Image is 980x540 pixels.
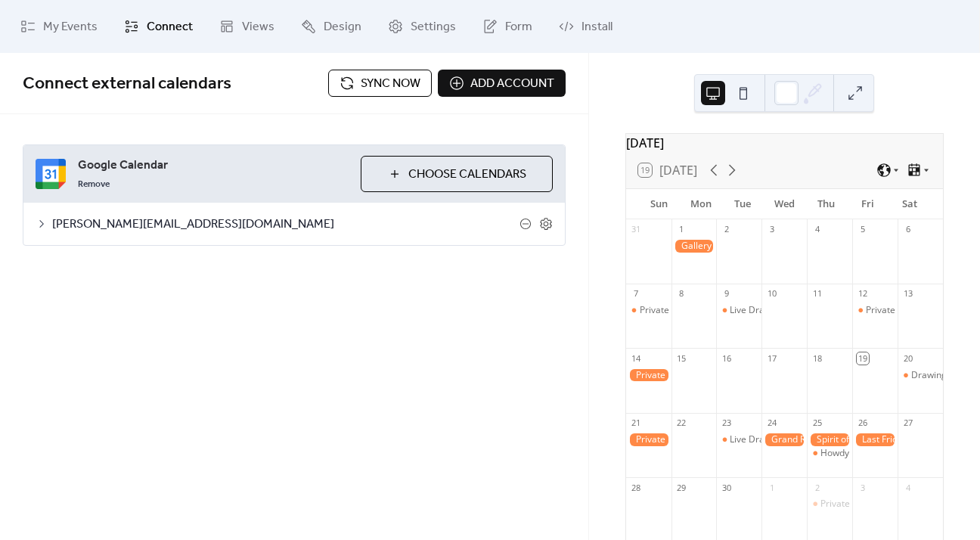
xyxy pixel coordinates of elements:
div: Private Event [866,304,921,317]
div: 16 [721,352,732,364]
div: Gallery Closed for the Holiday [671,240,717,253]
div: 3 [766,224,777,235]
div: 27 [902,417,913,429]
span: [PERSON_NAME][EMAIL_ADDRESS][DOMAIN_NAME] [52,216,519,234]
span: Settings [411,18,456,36]
span: Choose Calendars [408,166,526,184]
div: 21 [631,417,642,429]
div: 9 [721,288,732,299]
div: Live Drawing Session [730,304,819,317]
a: Design [290,6,373,47]
div: Private Event [626,369,671,382]
div: 5 [857,224,868,235]
a: Form [471,6,544,47]
div: Private Event [640,304,695,317]
div: 22 [676,417,687,429]
div: 31 [631,224,642,235]
div: Tue [721,189,763,219]
div: Wed [764,189,805,219]
img: google [36,159,66,189]
div: 3 [857,482,868,493]
div: Last Friday [852,433,898,446]
div: 15 [676,352,687,364]
span: Form [505,18,532,36]
div: 14 [631,352,642,364]
div: 25 [811,417,823,429]
div: 11 [811,288,823,299]
span: Google Calendar [78,157,349,175]
div: 23 [721,417,732,429]
div: 28 [631,482,642,493]
div: 1 [676,224,687,235]
div: 4 [902,482,913,493]
div: 8 [676,288,687,299]
div: Spirit of Texas Exhibit [807,433,852,446]
div: 17 [766,352,777,364]
span: Remove [78,178,110,191]
a: Settings [377,6,467,47]
div: Mon [680,189,721,219]
div: Private Event [807,498,852,511]
div: 19 [857,352,868,364]
div: Fri [847,189,889,219]
a: Install [547,6,624,47]
div: Howdy Hour [820,447,873,460]
div: Live Drawing Session [730,433,819,446]
div: Thu [805,189,847,219]
button: Sync now [328,70,432,97]
div: 10 [766,288,777,299]
button: Add account [438,70,566,97]
div: Sat [889,189,931,219]
div: 20 [902,352,913,364]
div: 1 [766,482,777,493]
div: 2 [721,224,732,235]
span: Add account [470,75,554,93]
span: Connect [147,18,193,36]
span: Install [581,18,612,36]
div: Live Drawing Session [716,304,761,317]
div: 4 [811,224,823,235]
div: 18 [811,352,823,364]
div: Howdy Hour [807,447,852,460]
div: 24 [766,417,777,429]
div: 30 [721,482,732,493]
div: Live Drawing Session [716,433,761,446]
div: Grand Re-Opening! [761,433,807,446]
div: Private Event [626,433,671,446]
div: Private Event [626,304,671,317]
span: Sync now [361,75,420,93]
div: 26 [857,417,868,429]
a: Views [208,6,286,47]
span: Views [242,18,274,36]
div: [DATE] [626,134,943,152]
div: Sun [638,189,680,219]
div: 2 [811,482,823,493]
button: Choose Calendars [361,156,553,192]
div: 12 [857,288,868,299]
span: Connect external calendars [23,67,231,101]
div: 6 [902,224,913,235]
div: Drawing & Watercolor Fundamentals Class [898,369,943,382]
span: My Events [43,18,98,36]
div: 7 [631,288,642,299]
a: My Events [9,6,109,47]
div: Private Event [852,304,898,317]
a: Connect [113,6,204,47]
span: Design [324,18,361,36]
div: 29 [676,482,687,493]
div: 13 [902,288,913,299]
div: Private Event [820,498,876,511]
